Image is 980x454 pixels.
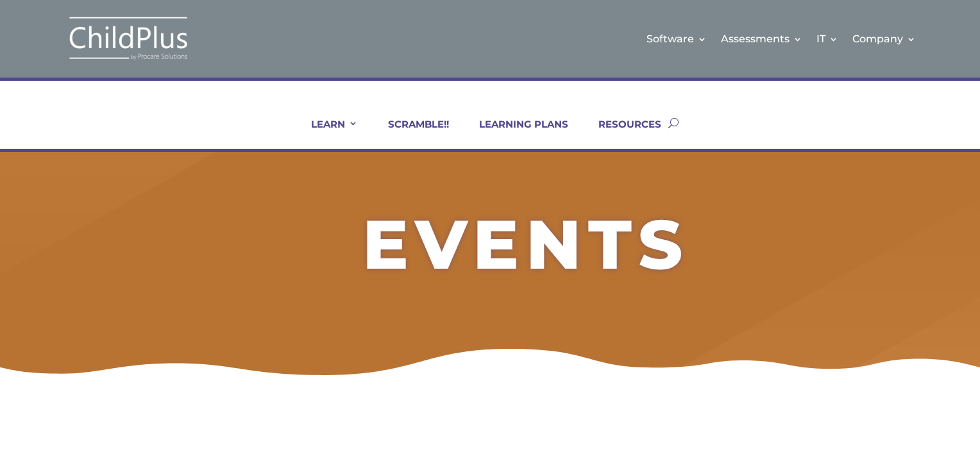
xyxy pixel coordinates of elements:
a: SCRAMBLE!! [372,118,449,149]
a: LEARN [295,118,358,149]
a: LEARNING PLANS [463,118,568,149]
h2: EVENTS [115,210,936,285]
a: Assessments [721,13,802,65]
a: RESOURCES [582,118,661,149]
a: IT [816,13,838,65]
a: Software [646,13,707,65]
a: Company [852,13,916,65]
